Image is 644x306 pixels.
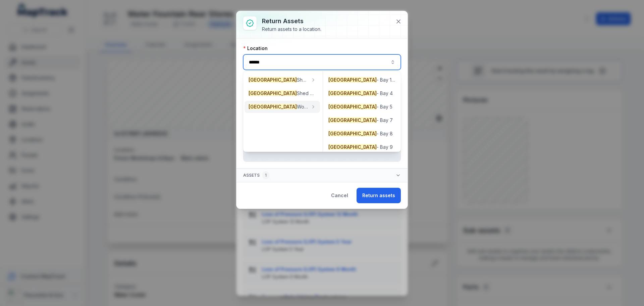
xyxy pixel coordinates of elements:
span: [GEOGRAPHIC_DATA] [249,90,297,96]
span: - Bay 4 [328,90,393,97]
span: [GEOGRAPHIC_DATA] [249,104,297,110]
span: [GEOGRAPHIC_DATA] [328,144,377,150]
span: Shed 2 Tool Store (Storage) [249,90,316,97]
div: 1 [262,171,269,179]
span: - Bay 9 [328,144,393,150]
span: [GEOGRAPHIC_DATA] [328,77,377,83]
button: Assets1 [236,169,408,182]
span: [GEOGRAPHIC_DATA] [249,77,297,83]
button: Return assets [357,188,401,203]
span: Shed 1 Tool Store (Storage) [249,77,308,83]
span: - Bay 7 [328,117,393,124]
span: - Bay 8 [328,130,393,137]
span: [GEOGRAPHIC_DATA] [328,90,377,96]
span: - Bay 10/11 [328,77,395,83]
span: Assets [243,171,269,179]
span: - Bay 5 [328,103,392,110]
h3: Return assets [262,16,321,26]
div: Return assets to a location. [262,26,321,33]
span: [GEOGRAPHIC_DATA] [328,117,377,123]
button: Cancel [325,188,354,203]
label: Location [243,45,268,52]
span: [GEOGRAPHIC_DATA] [328,104,377,110]
span: [GEOGRAPHIC_DATA] [328,131,377,136]
span: Workshops & Bays [249,103,308,110]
